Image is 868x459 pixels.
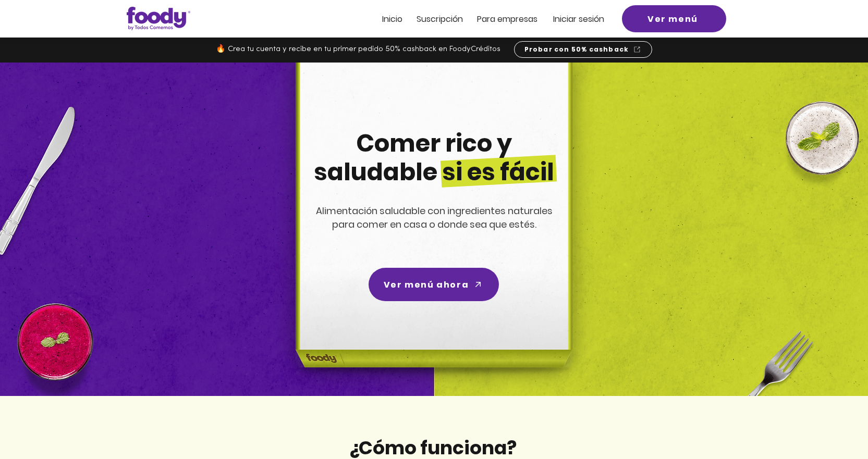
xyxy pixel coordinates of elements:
[417,13,463,25] span: Suscripción
[266,63,598,396] img: headline-center-compress.png
[316,204,553,231] span: Alimentación saludable con ingredientes naturales para comer en casa o donde sea que estés.
[127,7,190,30] img: Logo_Foody V2.0.0 (3).png
[382,13,402,25] span: Inicio
[524,45,629,54] span: Probar con 50% cashback
[553,13,604,25] span: Iniciar sesión
[382,15,402,23] a: Inicio
[417,15,463,23] a: Suscripción
[369,268,499,301] a: Ver menú ahora
[647,13,698,26] span: Ver menú
[514,41,652,58] a: Probar con 50% cashback
[477,15,537,23] a: Para empresas
[622,5,726,32] a: Ver menú
[477,13,487,25] span: Pa
[487,13,537,25] span: ra empresas
[553,15,604,23] a: Iniciar sesión
[314,127,554,189] span: Comer rico y saludable si es fácil
[216,45,500,53] span: 🔥 Crea tu cuenta y recibe en tu primer pedido 50% cashback en FoodyCréditos
[384,278,469,291] span: Ver menú ahora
